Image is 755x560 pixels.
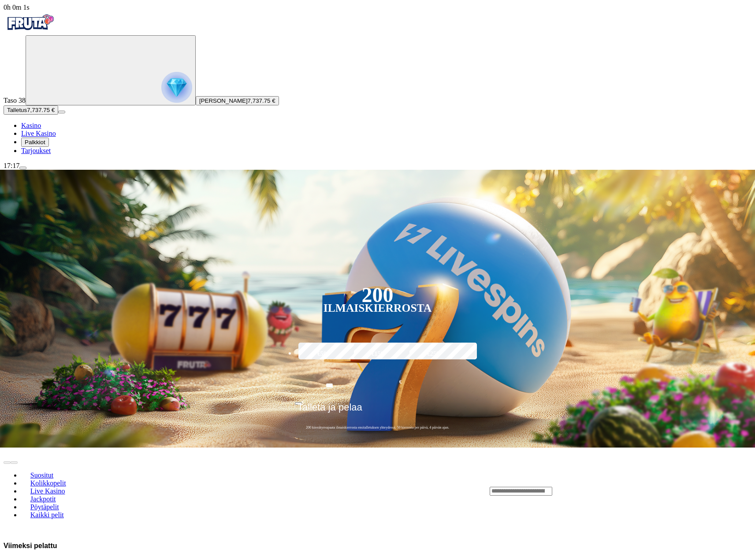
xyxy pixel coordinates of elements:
span: Pöytäpelit [27,503,63,511]
span: Talleta ja pelaa [298,402,362,419]
a: Kolikkopelit [21,476,75,489]
span: Talletus [7,107,27,113]
button: reward iconPalkkiot [21,138,49,147]
a: gift-inverted iconTarjoukset [21,147,51,154]
span: 17:17 [4,162,19,169]
button: prev slide [4,461,11,464]
a: Jackpotit [21,492,65,505]
button: [PERSON_NAME]7,737.75 € [196,96,279,105]
button: next slide [11,461,18,464]
span: Jackpotit [27,495,60,503]
span: Palkkiot [25,139,45,146]
span: [PERSON_NAME] [199,97,248,104]
label: €250 [407,341,459,367]
span: Tarjoukset [21,147,51,154]
label: €150 [352,341,403,367]
span: Taso 38 [4,97,26,104]
button: menu [19,167,26,169]
a: Suositut [21,468,63,482]
span: user session time [4,4,30,11]
span: 7,737.75 € [248,97,275,104]
a: Fruta [4,27,56,35]
img: Fruta [4,11,56,34]
span: € [399,378,402,386]
span: Kaikki pelit [27,511,67,519]
span: Kasino [21,122,41,129]
label: €50 [296,341,348,367]
nav: Primary [4,11,751,155]
span: 200 kierrätysvapaata ilmaiskierrosta ensitalletuksen yhteydessä. 50 kierrosta per päivä, 4 päivän... [295,425,460,430]
a: poker-chip iconLive Kasino [21,130,56,137]
span: € [302,399,305,404]
a: diamond iconKasino [21,122,41,129]
input: Search [490,487,552,496]
div: 200 [361,290,393,300]
span: Kolikkopelit [27,479,70,487]
button: Talletusplus icon7,737.75 € [4,105,58,115]
button: reward progress [26,35,196,105]
img: reward progress [161,72,192,103]
span: Live Kasino [27,487,69,495]
button: menu [58,111,65,113]
nav: Lobby [4,456,472,526]
div: Ilmaiskierrosta [324,303,432,314]
header: Lobby [4,448,751,534]
a: Kaikki pelit [21,508,73,521]
span: Live Kasino [21,130,56,137]
span: 7,737.75 € [27,107,55,113]
span: Suositut [27,471,57,479]
h3: Viimeksi pelattu [4,541,57,550]
a: Live Kasino [21,484,74,497]
a: Pöytäpelit [21,500,68,513]
button: Talleta ja pelaa [295,401,460,420]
